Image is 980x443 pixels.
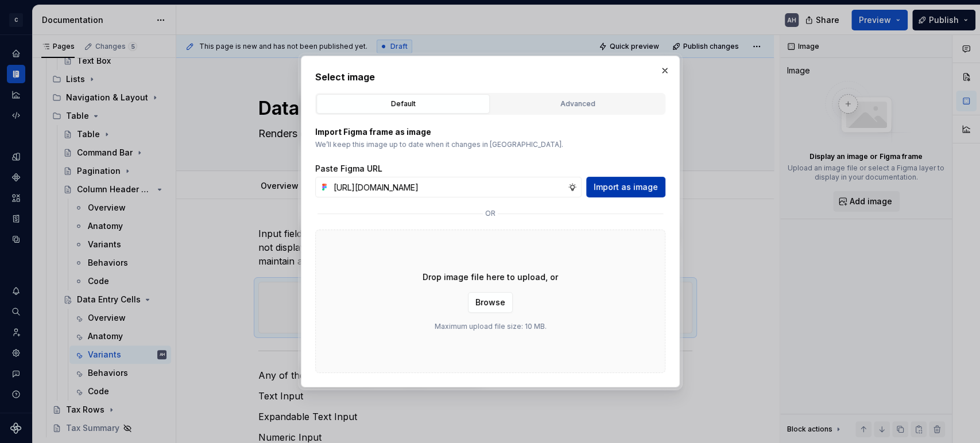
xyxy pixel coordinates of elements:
h2: Select image [315,70,665,84]
p: or [485,209,495,218]
button: Import as image [586,177,665,197]
button: Browse [468,292,513,313]
span: Browse [475,297,505,308]
p: Maximum upload file size: 10 MB. [434,322,546,331]
input: https://figma.com/file... [329,177,568,197]
p: Import Figma frame as image [315,126,665,138]
label: Paste Figma URL [315,163,382,174]
p: We’ll keep this image up to date when it changes in [GEOGRAPHIC_DATA]. [315,140,665,149]
span: Import as image [594,181,658,193]
div: Default [320,98,486,110]
p: Drop image file here to upload, or [423,271,558,283]
div: Advanced [495,98,660,110]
